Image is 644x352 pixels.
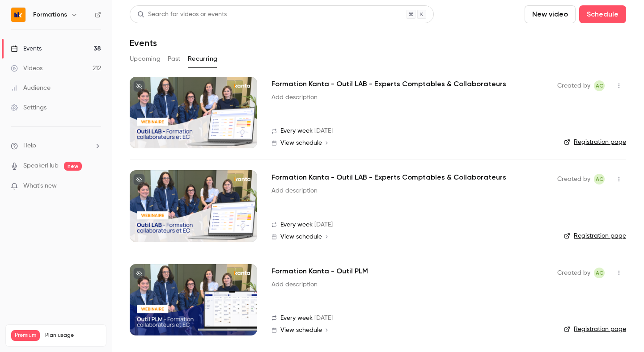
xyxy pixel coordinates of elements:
[271,172,506,183] a: Formation Kanta - Outil LAB - Experts Comptables & Collaborateurs
[271,186,318,195] a: Add description
[271,266,368,277] a: Formation Kanta - Outil PLM
[11,141,101,151] li: help-dropdown-opener
[23,161,59,171] a: SpeakerHub
[314,220,333,230] span: [DATE]
[137,10,227,19] div: Search for videos or events
[11,44,42,53] div: Events
[11,8,25,22] img: Formations
[130,38,157,48] h1: Events
[564,325,626,334] a: Registration page
[594,80,605,91] span: Anaïs Cachelou
[564,138,626,147] a: Registration page
[280,327,322,333] span: View schedule
[314,126,333,136] span: [DATE]
[45,332,101,339] span: Plan usage
[271,79,506,89] a: Formation Kanta - Outil LAB - Experts Comptables & Collaborateurs
[33,10,67,19] h6: Formations
[11,103,47,112] div: Settings
[168,52,181,66] button: Past
[596,268,603,278] span: AC
[130,52,161,66] button: Upcoming
[271,327,543,334] a: View schedule
[594,174,605,184] span: Anaïs Cachelou
[557,268,590,278] span: Created by
[11,84,51,92] div: Audience
[280,140,322,146] span: View schedule
[90,182,101,190] iframe: Noticeable Trigger
[280,314,313,323] span: Every week
[23,141,36,151] span: Help
[564,231,626,240] a: Registration page
[280,126,313,136] span: Every week
[557,174,590,184] span: Created by
[596,80,603,91] span: AC
[314,314,333,323] span: [DATE]
[280,220,313,230] span: Every week
[271,233,543,240] a: View schedule
[594,268,605,278] span: Anaïs Cachelou
[596,174,603,184] span: AC
[271,280,318,289] a: Add description
[11,64,42,73] div: Videos
[579,5,626,23] button: Schedule
[271,93,318,102] a: Add description
[280,234,322,240] span: View schedule
[23,181,57,191] span: What's new
[525,5,576,23] button: New video
[64,162,82,171] span: new
[271,139,543,147] a: View schedule
[188,52,218,66] button: Recurring
[557,80,590,91] span: Created by
[11,330,40,341] span: Premium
